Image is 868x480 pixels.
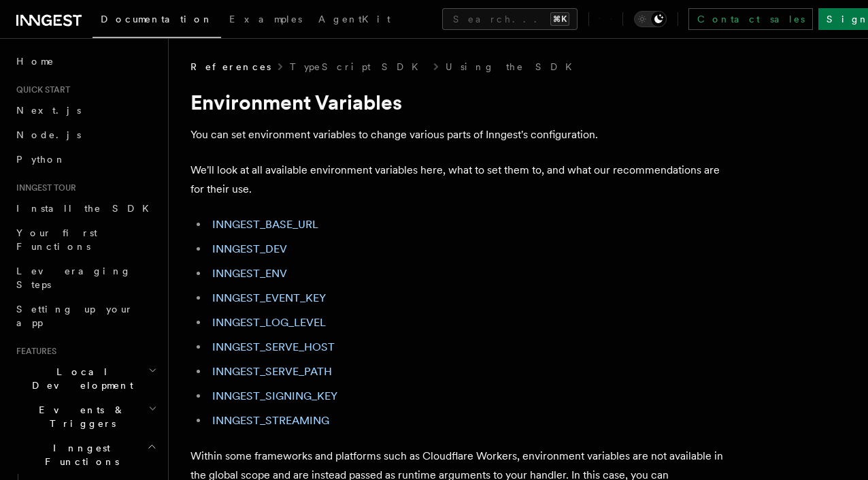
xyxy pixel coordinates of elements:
[11,259,160,297] a: Leveraging Steps
[212,389,337,402] a: INNGEST_SIGNING_KEY
[442,8,578,30] button: Search...⌘K
[101,14,213,25] span: Documentation
[11,84,70,95] span: Quick start
[11,297,160,335] a: Setting up your app
[16,129,81,140] span: Node.js
[11,221,160,259] a: Your first Functions
[11,49,160,74] a: Home
[212,218,318,231] a: INNGEST_BASE_URL
[16,54,54,68] span: Home
[310,4,399,37] a: AgentKit
[11,147,160,172] a: Python
[190,161,735,199] p: We'll look at all available environment variables here, what to set them to, and what our recomme...
[11,441,147,468] span: Inngest Functions
[550,12,569,26] kbd: ⌘K
[93,4,221,38] a: Documentation
[212,316,326,329] a: INNGEST_LOG_LEVEL
[446,60,580,74] a: Using the SDK
[16,154,66,165] span: Python
[212,267,287,280] a: INNGEST_ENV
[11,365,148,392] span: Local Development
[229,14,302,25] span: Examples
[221,4,310,37] a: Examples
[212,242,287,255] a: INNGEST_DEV
[11,182,76,193] span: Inngest tour
[212,291,326,304] a: INNGEST_EVENT_KEY
[190,90,735,114] h1: Environment Variables
[11,436,160,474] button: Inngest Functions
[190,60,271,74] span: References
[634,11,667,27] button: Toggle dark mode
[11,359,160,398] button: Local Development
[16,105,81,116] span: Next.js
[16,304,133,328] span: Setting up your app
[212,365,332,378] a: INNGEST_SERVE_PATH
[212,340,335,353] a: INNGEST_SERVE_HOST
[212,414,329,427] a: INNGEST_STREAMING
[688,8,813,30] a: Contact sales
[318,14,390,25] span: AgentKit
[16,266,131,290] span: Leveraging Steps
[11,398,160,436] button: Events & Triggers
[190,125,735,144] p: You can set environment variables to change various parts of Inngest's configuration.
[11,196,160,221] a: Install the SDK
[11,346,56,357] span: Features
[290,60,427,74] a: TypeScript SDK
[16,203,157,214] span: Install the SDK
[11,123,160,147] a: Node.js
[16,227,97,252] span: Your first Functions
[11,403,148,430] span: Events & Triggers
[11,98,160,123] a: Next.js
